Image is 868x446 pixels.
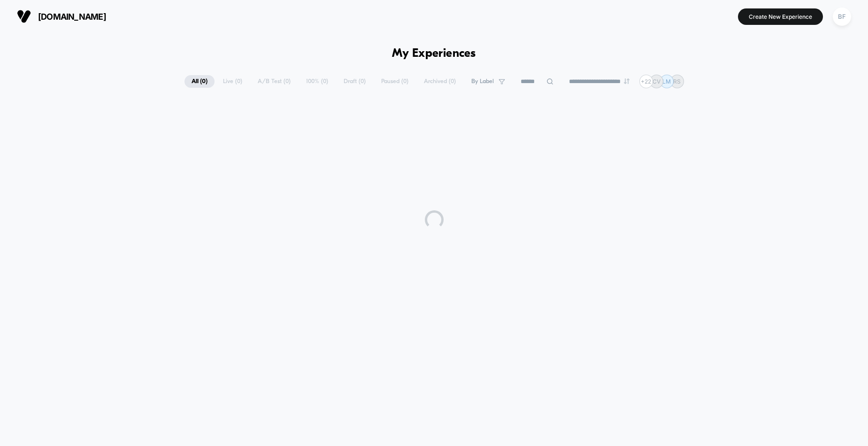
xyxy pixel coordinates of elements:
span: [DOMAIN_NAME] [38,12,106,22]
button: BF [830,7,854,26]
span: By Label [471,78,494,85]
h1: My Experiences [392,47,476,61]
span: All ( 0 ) [184,75,215,88]
p: LM [662,78,671,85]
div: + 22 [639,75,653,88]
button: [DOMAIN_NAME] [14,9,109,24]
button: Create New Experience [738,8,823,25]
p: RS [673,78,681,85]
p: CV [653,78,661,85]
div: BF [833,8,851,26]
img: end [624,78,630,84]
img: Visually logo [17,9,31,23]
